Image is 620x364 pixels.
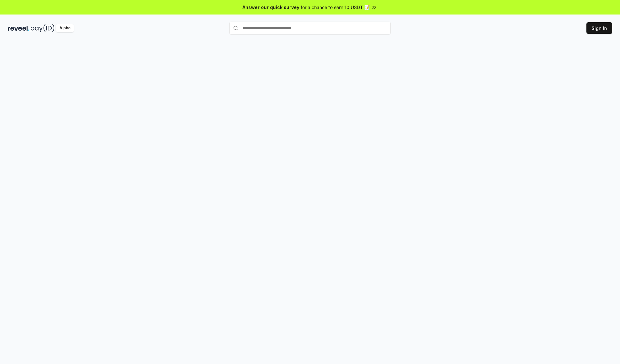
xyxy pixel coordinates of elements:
span: Answer our quick survey [243,4,299,11]
img: reveel_dark [8,24,29,32]
button: Sign In [586,22,612,34]
span: for a chance to earn 10 USDT 📝 [301,4,370,11]
img: pay_id [31,24,55,32]
div: Alpha [56,24,74,32]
